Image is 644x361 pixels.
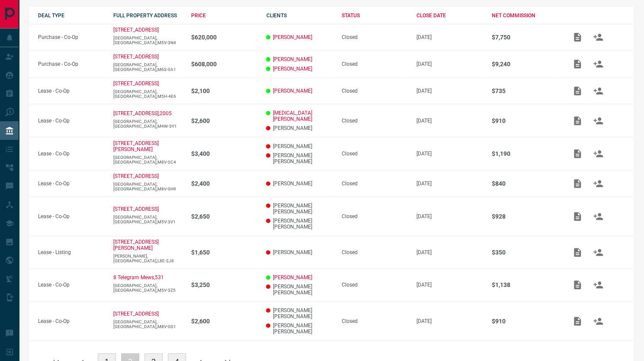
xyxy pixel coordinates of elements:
p: [GEOGRAPHIC_DATA],[GEOGRAPHIC_DATA],M8V-0C4 [113,155,183,164]
p: $840 [492,180,558,187]
span: Add / View Documents [567,117,588,123]
p: Lease - Co-Op [38,282,105,288]
p: [PERSON_NAME] [266,143,333,149]
p: [DATE] [417,282,483,288]
a: [STREET_ADDRESS] [113,27,159,33]
p: [DATE] [417,318,483,324]
p: $9,240 [492,61,558,68]
p: $2,650 [191,213,258,220]
div: FULL PROPERTY ADDRESS [113,13,183,19]
p: $910 [492,117,558,124]
p: Purchase - Co-Op [38,34,105,40]
div: STATUS [341,13,408,19]
p: [PERSON_NAME] [PERSON_NAME] [266,322,333,335]
p: $928 [492,213,558,220]
p: $910 [492,318,558,325]
p: [GEOGRAPHIC_DATA],[GEOGRAPHIC_DATA],M5V-3Z5 [113,283,183,293]
span: Match Clients [588,213,609,219]
p: [PERSON_NAME] [PERSON_NAME] [266,284,333,296]
div: Closed [341,151,408,157]
div: CLIENTS [266,13,333,19]
div: DEAL TYPE [38,13,105,19]
span: Add / View Documents [567,318,588,324]
span: Add / View Documents [567,150,588,156]
p: [DATE] [417,88,483,94]
p: [STREET_ADDRESS] [113,81,159,87]
p: [DATE] [417,249,483,255]
a: [STREET_ADDRESS],2005 [113,110,172,116]
p: [DATE] [417,118,483,124]
p: [PERSON_NAME] [PERSON_NAME] [266,218,333,230]
a: [PERSON_NAME] [272,88,312,94]
p: [STREET_ADDRESS] [113,173,159,179]
p: Lease - Co-Op [38,151,105,157]
p: [PERSON_NAME],[GEOGRAPHIC_DATA],L8E-2J8 [113,254,183,263]
div: PRICE [191,13,258,19]
span: Add / View Documents [567,61,588,67]
p: [GEOGRAPHIC_DATA],[GEOGRAPHIC_DATA],M4W-3Y1 [113,119,183,129]
p: $7,750 [492,34,558,41]
p: [DATE] [417,61,483,67]
span: Match Clients [588,249,609,255]
p: [GEOGRAPHIC_DATA],[GEOGRAPHIC_DATA],M5V-3V1 [113,215,183,224]
span: Add / View Documents [567,180,588,186]
p: Lease - Co-Op [38,118,105,124]
p: [GEOGRAPHIC_DATA],[GEOGRAPHIC_DATA],M6S-0A1 [113,62,183,72]
span: Match Clients [588,117,609,123]
a: [STREET_ADDRESS] [113,311,159,317]
p: [DATE] [417,180,483,187]
a: [STREET_ADDRESS] [113,54,159,60]
span: Add / View Documents [567,281,588,287]
p: [PERSON_NAME] [PERSON_NAME] [266,152,333,164]
span: Match Clients [588,87,609,93]
span: Match Clients [588,61,609,67]
p: [GEOGRAPHIC_DATA],[GEOGRAPHIC_DATA],M5V-3N4 [113,35,183,45]
p: [PERSON_NAME] [266,249,333,255]
a: [PERSON_NAME] [272,66,312,72]
p: $1,190 [492,150,558,157]
p: [DATE] [417,34,483,40]
p: $1,650 [191,249,258,256]
p: [PERSON_NAME] [PERSON_NAME] [266,307,333,319]
div: NET COMMISSION [492,13,558,19]
a: [MEDICAL_DATA][PERSON_NAME] [272,110,333,122]
p: $2,600 [191,318,258,325]
p: $2,400 [191,180,258,187]
div: CLOSE DATE [417,13,483,19]
p: Lease - Co-Op [38,180,105,187]
p: $3,250 [191,281,258,288]
span: Match Clients [588,318,609,324]
div: Closed [341,318,408,324]
span: Match Clients [588,34,609,40]
p: $735 [492,87,558,94]
a: [STREET_ADDRESS] [113,206,159,212]
p: $620,000 [191,34,258,41]
p: [PERSON_NAME] [266,180,333,187]
span: Match Clients [588,281,609,287]
div: Closed [341,249,408,255]
p: $2,600 [191,117,258,124]
a: [PERSON_NAME] [272,56,312,62]
a: [STREET_ADDRESS][PERSON_NAME] [113,140,159,152]
div: Closed [341,282,408,288]
span: Add / View Documents [567,34,588,40]
p: [GEOGRAPHIC_DATA],[GEOGRAPHIC_DATA],M5H-4E6 [113,89,183,99]
p: [GEOGRAPHIC_DATA],[GEOGRAPHIC_DATA],M8V-0H9 [113,182,183,191]
p: [STREET_ADDRESS][PERSON_NAME] [113,239,159,251]
p: $3,400 [191,150,258,157]
div: Closed [341,88,408,94]
p: [GEOGRAPHIC_DATA],[GEOGRAPHIC_DATA],M8V-0G1 [113,319,183,329]
div: Closed [341,180,408,187]
a: [PERSON_NAME] [272,34,312,40]
a: 8 Telegram Mews,531 [113,274,164,280]
p: $1,138 [492,281,558,288]
p: $350 [492,249,558,256]
div: Closed [341,61,408,67]
p: [DATE] [417,213,483,219]
p: [PERSON_NAME] [266,125,333,131]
